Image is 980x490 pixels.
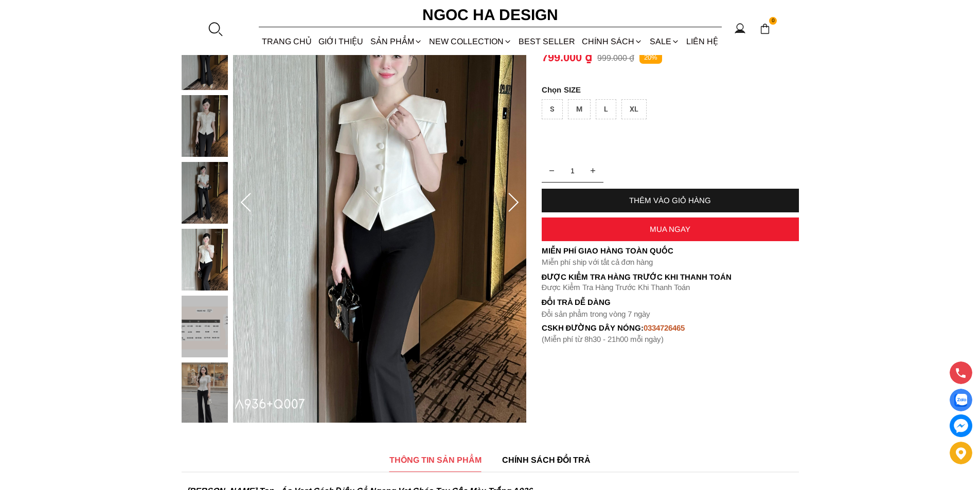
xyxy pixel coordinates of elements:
font: 0334726465 [644,323,685,332]
img: Fiona Top_ Áo Vest Cách Điệu Cổ Ngang Vạt Chéo Tay Cộc Màu Trắng A936_mini_2 [182,28,228,90]
font: cskh đường dây nóng: [542,323,644,332]
font: (Miễn phí từ 8h30 - 21h00 mỗi ngày) [542,335,664,343]
a: TRANG CHỦ [259,28,315,55]
span: THÔNG TIN SẢN PHẨM [389,453,482,466]
a: SALE [646,28,683,55]
h6: Đổi trả dễ dàng [542,298,799,306]
span: CHÍNH SÁCH ĐỔI TRẢ [502,453,591,466]
a: Display image [950,389,972,411]
div: S [542,99,563,119]
img: Fiona Top_ Áo Vest Cách Điệu Cổ Ngang Vạt Chéo Tay Cộc Màu Trắng A936_mini_5 [182,229,228,291]
a: NEW COLLECTION [425,28,515,55]
img: Fiona Top_ Áo Vest Cách Điệu Cổ Ngang Vạt Chéo Tay Cộc Màu Trắng A936_mini_4 [182,162,228,224]
p: 20% [639,51,662,64]
a: messenger [950,414,972,437]
a: LIÊN HỆ [683,28,721,55]
img: Fiona Top_ Áo Vest Cách Điệu Cổ Ngang Vạt Chéo Tay Cộc Màu Trắng A936_mini_6 [182,296,228,357]
font: Miễn phí giao hàng toàn quốc [542,246,673,255]
div: SẢN PHẨM [367,28,425,55]
p: 999.000 ₫ [597,53,634,63]
div: XL [621,99,647,119]
input: Quantity input [542,160,603,181]
div: THÊM VÀO GIỎ HÀNG [542,196,799,205]
img: Display image [954,394,967,407]
font: Đổi sản phẩm trong vòng 7 ngày [542,310,651,318]
p: Được Kiểm Tra Hàng Trước Khi Thanh Toán [542,283,799,292]
p: SIZE [542,85,799,94]
div: L [596,99,616,119]
div: MUA NGAY [542,225,799,233]
a: Ngoc Ha Design [413,3,567,27]
a: GIỚI THIỆU [315,28,367,55]
font: Miễn phí ship với tất cả đơn hàng [542,258,653,266]
div: Chính sách [579,28,646,55]
a: BEST SELLER [515,28,579,55]
img: Fiona Top_ Áo Vest Cách Điệu Cổ Ngang Vạt Chéo Tay Cộc Màu Trắng A936_mini_3 [182,95,228,157]
span: 0 [769,17,777,25]
div: M [568,99,591,119]
p: 799.000 ₫ [542,51,592,64]
img: Fiona Top_ Áo Vest Cách Điệu Cổ Ngang Vạt Chéo Tay Cộc Màu Trắng A936_mini_7 [182,362,228,424]
p: Được Kiểm Tra Hàng Trước Khi Thanh Toán [542,273,799,282]
img: img-CART-ICON-ksit0nf1 [759,23,771,34]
